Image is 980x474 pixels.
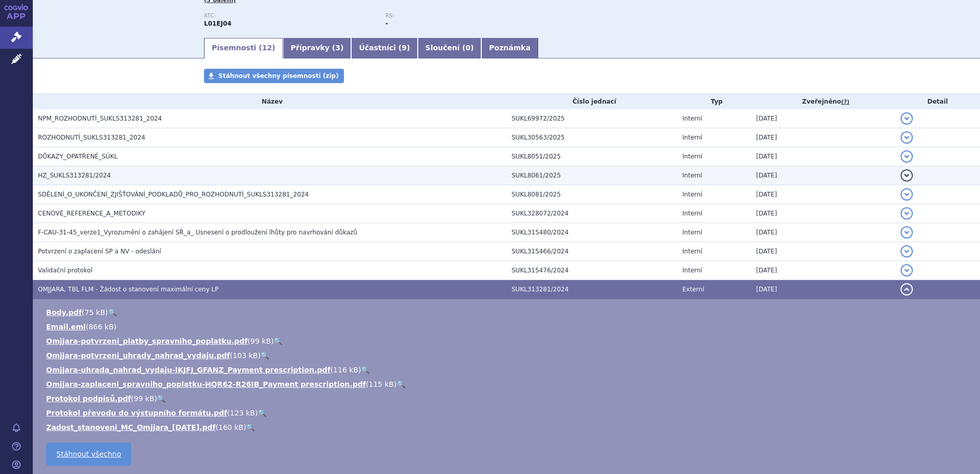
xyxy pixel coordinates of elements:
[506,242,677,261] td: SUKL315466/2024
[46,379,970,389] li: ( )
[506,185,677,204] td: SUKL8081/2025
[677,94,751,109] th: Typ
[506,94,677,109] th: Číslo jednací
[46,350,970,361] li: ( )
[506,109,677,128] td: SUKL69972/2025
[751,166,895,185] td: [DATE]
[260,351,269,360] a: 🔍
[682,267,702,274] span: Interní
[751,223,895,242] td: [DATE]
[481,38,538,58] a: Poznámka
[335,44,340,52] span: 3
[682,229,702,236] span: Interní
[506,261,677,280] td: SUKL315476/2024
[218,72,339,80] span: Stáhnout všechny písemnosti (zip)
[682,134,702,141] span: Interní
[85,308,105,317] span: 75 kB
[46,337,248,345] a: Omjjara-potvrzeni_platby_spravniho_poplatku.pdf
[901,150,913,163] button: detail
[46,351,230,360] a: Omjjara-potvrzeni_uhrady_nahrad_vydaju.pdf
[38,115,162,122] span: NPM_ROZHODNUTÍ_SUKLS313281_2024
[38,172,111,179] span: HZ_SUKLS313281/2024
[418,38,481,58] a: Sloučení (0)
[251,337,271,345] span: 99 kB
[385,13,557,19] p: RS:
[46,365,970,375] li: ( )
[369,380,394,388] span: 115 kB
[46,307,970,318] li: ( )
[46,422,970,432] li: ( )
[33,94,506,109] th: Název
[402,44,407,52] span: 9
[506,280,677,299] td: SUKL313281/2024
[682,248,702,255] span: Interní
[901,188,913,201] button: detail
[204,69,344,83] a: Stáhnout všechny písemnosti (zip)
[333,366,358,374] span: 116 kB
[38,191,309,198] span: SDĚLENÍ_O_UKONČENÍ_ZJIŠŤOVÁNÍ_PODKLADŮ_PRO_ROZHODNUTÍ_SUKLS313281_2024
[751,109,895,128] td: [DATE]
[283,38,351,58] a: Přípravky (3)
[46,423,216,431] a: Zadost_stanoveni_MC_Omjjara_[DATE].pdf
[46,322,970,332] li: ( )
[751,94,895,109] th: Zveřejněno
[397,380,405,388] a: 🔍
[46,394,131,403] a: Protokol podpisů.pdf
[108,308,117,317] a: 🔍
[134,394,154,403] span: 99 kB
[46,393,970,404] li: ( )
[751,204,895,223] td: [DATE]
[204,20,232,27] strong: MOMELOTINIB
[901,169,913,182] button: detail
[46,323,86,331] a: Email.eml
[682,286,704,293] span: Externí
[506,166,677,185] td: SUKL8061/2025
[38,153,117,160] span: DŮKAZY_OPATŘENÉ_SÚKL
[506,128,677,147] td: SUKL30563/2025
[682,191,702,198] span: Interní
[751,185,895,204] td: [DATE]
[38,286,219,293] span: OMJJARA, TBL FLM - Žádost o stanovení maximální ceny LP
[895,94,980,109] th: Detail
[901,283,913,295] button: detail
[218,423,243,431] span: 160 kB
[751,147,895,166] td: [DATE]
[751,242,895,261] td: [DATE]
[38,267,93,274] span: Validační protokol
[385,20,388,27] strong: -
[89,323,114,331] span: 866 kB
[258,409,267,417] a: 🔍
[204,13,375,19] p: ATC:
[841,98,849,106] abbr: (?)
[46,380,366,388] a: Omjjara-zaplaceni_spravniho_poplatku-HQR62-R26IB_Payment prescription.pdf
[46,308,82,317] a: Body.pdf
[246,423,255,431] a: 🔍
[901,264,913,276] button: detail
[38,229,357,236] span: F-CAU-31-45_verze1_Vyrozumění o zahájení SŘ_a_ Usnesení o prodloužení lhůty pro navrhování důkazů
[901,245,913,258] button: detail
[46,408,970,418] li: ( )
[682,210,702,217] span: Interní
[361,366,370,374] a: 🔍
[230,409,255,417] span: 123 kB
[204,38,283,58] a: Písemnosti (12)
[274,337,282,345] a: 🔍
[751,280,895,299] td: [DATE]
[46,409,227,417] a: Protokol převodu do výstupního formátu.pdf
[46,366,331,374] a: Omjjara-uhrada_nahrad_vydaju-IKJFJ_GFANZ_Payment prescription.pdf
[506,204,677,223] td: SUKL328072/2024
[262,44,272,52] span: 12
[901,226,913,239] button: detail
[46,336,970,346] li: ( )
[46,443,131,466] a: Stáhnout všechno
[506,223,677,242] td: SUKL315480/2024
[751,128,895,147] td: [DATE]
[901,131,913,144] button: detail
[682,172,702,179] span: Interní
[38,134,145,141] span: ROZHODNUTÍ_SUKLS313281_2024
[682,115,702,122] span: Interní
[506,147,677,166] td: SUKL8051/2025
[38,210,146,217] span: CENOVÉ_REFERENCE_A_METODIKY
[38,248,161,255] span: Potvrzení o zaplacení SP a NV - odeslání
[901,207,913,220] button: detail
